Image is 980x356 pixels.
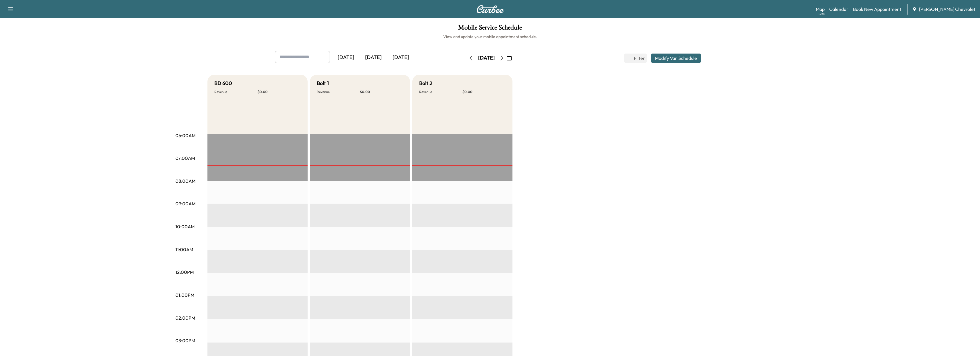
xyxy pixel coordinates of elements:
[175,200,195,207] p: 09:00AM
[853,6,901,13] a: Book New Appointment
[478,54,495,62] div: [DATE]
[175,314,195,321] p: 02:00PM
[175,178,195,184] p: 08:00AM
[360,51,387,64] div: [DATE]
[624,54,647,63] button: Filter
[419,79,432,87] h5: Bolt 2
[634,55,644,62] span: Filter
[919,6,975,13] span: [PERSON_NAME] Chevrolet
[175,292,194,298] p: 01:00PM
[258,90,301,94] p: $ 0.00
[360,90,403,94] p: $ 0.00
[317,79,329,87] h5: Bolt 1
[175,223,195,230] p: 10:00AM
[462,90,506,94] p: $ 0.00
[6,34,974,40] h6: View and update your mobile appointment schedule.
[476,5,504,13] img: Curbee Logo
[175,132,195,139] p: 06:00AM
[419,90,462,94] p: Revenue
[332,51,360,64] div: [DATE]
[387,51,415,64] div: [DATE]
[175,155,195,162] p: 07:00AM
[214,90,258,94] p: Revenue
[175,246,193,253] p: 11:00AM
[175,269,194,276] p: 12:00PM
[317,90,360,94] p: Revenue
[819,12,825,16] div: Beta
[6,24,974,34] h1: Mobile Service Schedule
[651,54,701,63] button: Modify Van Schedule
[816,6,825,13] a: MapBeta
[175,337,195,344] p: 03:00PM
[214,79,232,87] h5: BD 600
[829,6,848,13] a: Calendar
